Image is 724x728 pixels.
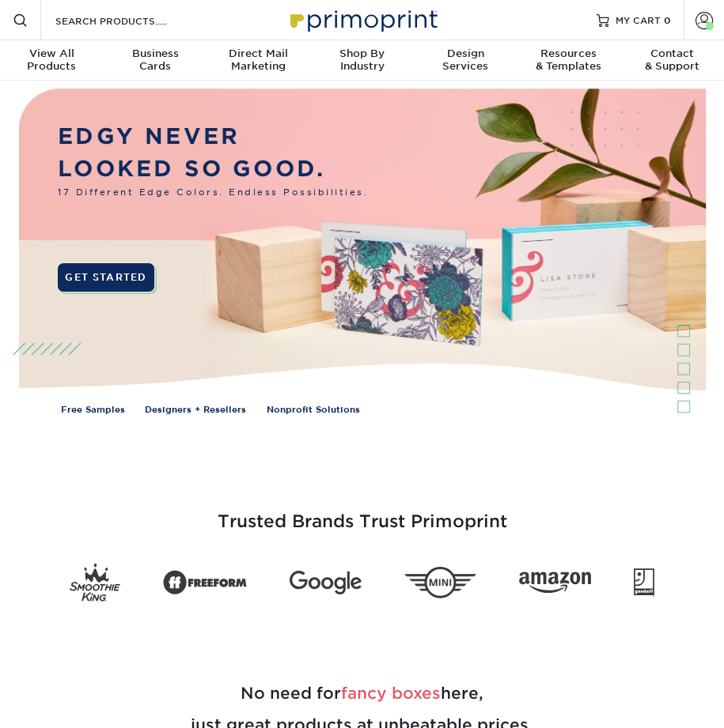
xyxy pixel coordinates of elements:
h3: Trusted Brands Trust Primoprint [12,473,712,551]
div: & Templates [517,47,621,73]
a: BusinessCards [104,40,207,82]
div: Marketing [207,47,310,73]
img: Google [290,571,362,594]
p: LOOKED SO GOOD. [58,153,368,185]
img: Goodwill [634,568,654,597]
div: Services [414,47,517,73]
img: Primoprint [283,2,442,36]
a: GET STARTED [58,263,154,292]
span: fancy boxes [341,684,441,703]
span: Direct Mail [207,47,310,60]
span: 17 Different Edge Colors. Endless Possibilities. [58,186,368,198]
a: Designers + Resellers [145,403,246,416]
span: Resources [517,47,621,60]
a: Resources& Templates [517,40,621,82]
span: Contact [620,47,724,60]
p: EDGY NEVER [58,120,368,153]
img: Amazon [519,571,591,593]
span: Business [104,47,207,60]
span: 0 [664,14,671,25]
span: Design [414,47,517,60]
input: SEARCH PRODUCTS..... [54,11,208,30]
div: & Support [620,47,724,73]
span: MY CART [616,13,661,27]
a: Nonprofit Solutions [267,403,360,416]
span: Shop By [310,47,414,60]
img: Freeform [163,564,247,601]
a: Contact& Support [620,40,724,82]
a: Direct MailMarketing [207,40,310,82]
a: Free Samples [61,403,125,416]
a: Shop ByIndustry [310,40,414,82]
div: Cards [104,47,207,73]
img: Mini [404,567,476,598]
img: Smoothie King [70,564,120,602]
div: Industry [310,47,414,73]
a: DesignServices [414,40,517,82]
